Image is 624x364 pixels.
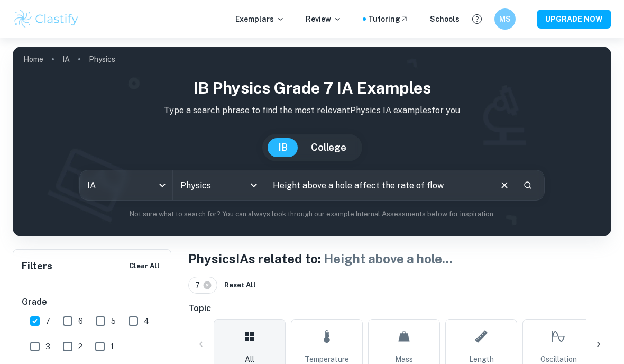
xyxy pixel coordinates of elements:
[62,52,70,67] a: IA
[22,296,163,308] h6: Grade
[494,175,515,195] button: Clear
[111,341,114,352] span: 1
[78,315,83,327] span: 6
[368,13,409,25] a: Tutoring
[235,13,285,25] p: Exemplars
[195,279,205,291] span: 7
[45,315,50,327] span: 7
[222,277,259,293] button: Reset All
[111,315,116,327] span: 5
[519,176,537,194] button: Search
[246,178,261,193] button: Open
[499,13,511,25] h6: MS
[80,170,172,200] div: IA
[78,341,82,352] span: 2
[21,209,603,220] p: Not sure what to search for? You can always look through our example Internal Assessments below f...
[268,138,298,157] button: IB
[21,76,603,100] h1: IB Physics Grade 7 IA examples
[126,258,162,274] button: Clear All
[265,170,490,200] input: E.g. harmonic motion analysis, light diffraction experiments, sliding objects down a ramp...
[494,8,516,30] button: MS
[13,8,80,30] img: Clastify logo
[13,47,611,236] img: profile cover
[188,249,611,268] h1: Physics IAs related to:
[23,52,43,67] a: Home
[306,13,342,25] p: Review
[468,10,486,28] button: Help and Feedback
[324,251,453,266] span: Height above a hole ...
[188,302,611,315] h6: Topic
[430,13,460,25] a: Schools
[144,315,149,327] span: 4
[89,53,115,65] p: Physics
[188,277,217,294] div: 7
[21,104,603,117] p: Type a search phrase to find the most relevant Physics IA examples for you
[45,341,50,352] span: 3
[537,10,611,29] button: UPGRADE NOW
[300,138,357,157] button: College
[22,259,52,274] h6: Filters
